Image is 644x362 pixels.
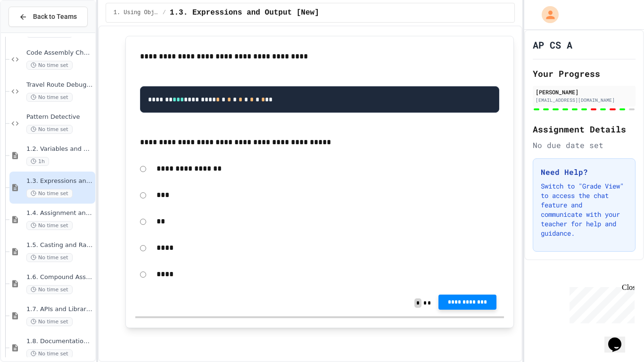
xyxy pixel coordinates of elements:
span: No time set [26,253,73,262]
span: 1.7. APIs and Libraries [26,305,93,313]
span: / [163,9,166,16]
button: Back to Teams [8,7,88,27]
h3: Need Help? [541,166,627,178]
span: 1.2. Variables and Data Types [26,145,93,153]
span: No time set [26,349,73,358]
iframe: chat widget [566,283,635,323]
div: No due date set [533,140,636,151]
span: No time set [26,317,73,326]
h2: Assignment Details [533,123,636,136]
h1: AP CS A [533,38,572,51]
span: No time set [26,221,73,230]
span: No time set [26,93,73,102]
span: 1.3. Expressions and Output [New] [170,7,319,18]
span: Travel Route Debugger [26,81,93,89]
span: 1.4. Assignment and Input [26,209,93,217]
span: 1h [26,157,49,166]
div: My Account [532,4,561,25]
div: [PERSON_NAME] [536,88,633,96]
span: No time set [26,285,73,294]
span: 1.6. Compound Assignment Operators [26,273,93,281]
iframe: chat widget [604,324,635,353]
span: Code Assembly Challenge [26,49,93,57]
span: 1.3. Expressions and Output [New] [26,177,93,185]
span: 1.8. Documentation with Comments and Preconditions [26,337,93,346]
div: [EMAIL_ADDRESS][DOMAIN_NAME] [536,97,633,104]
span: No time set [26,61,73,70]
span: No time set [26,125,73,134]
span: 1.5. Casting and Ranges of Values [26,241,93,249]
span: Pattern Detective [26,113,93,121]
span: Back to Teams [33,12,77,22]
h2: Your Progress [533,67,636,80]
div: Chat with us now!Close [4,4,65,60]
span: No time set [26,189,73,198]
p: Switch to "Grade View" to access the chat feature and communicate with your teacher for help and ... [541,181,627,238]
span: 1. Using Objects and Methods [114,9,159,16]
